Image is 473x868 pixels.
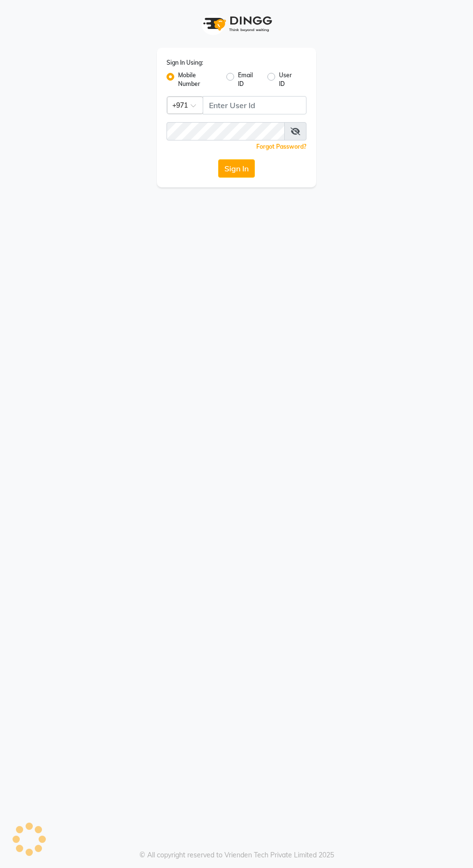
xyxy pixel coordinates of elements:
[203,96,306,114] input: Username
[218,159,255,178] button: Sign In
[167,58,203,67] label: Sign In Using:
[279,71,299,88] label: User ID
[238,71,260,88] label: Email ID
[256,143,306,150] a: Forgot Password?
[198,10,275,38] img: logo1.svg
[178,71,219,88] label: Mobile Number
[167,122,285,140] input: Username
